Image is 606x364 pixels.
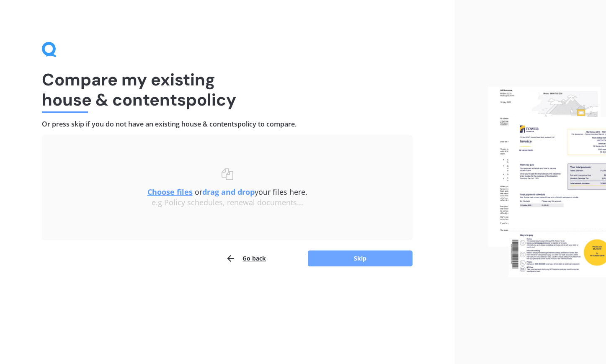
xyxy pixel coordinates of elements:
u: Choose files [147,187,193,197]
img: files.webp [488,87,606,277]
b: drag and drop [202,187,255,197]
span: or your files here. [147,187,307,197]
button: Skip [308,250,413,266]
button: Go back [226,250,266,267]
div: e.g Policy schedules, renewal documents... [59,198,396,207]
h4: Or press skip if you do not have an existing house & contents policy to compare. [42,120,413,129]
h1: Compare my existing house & contents policy [42,70,413,110]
